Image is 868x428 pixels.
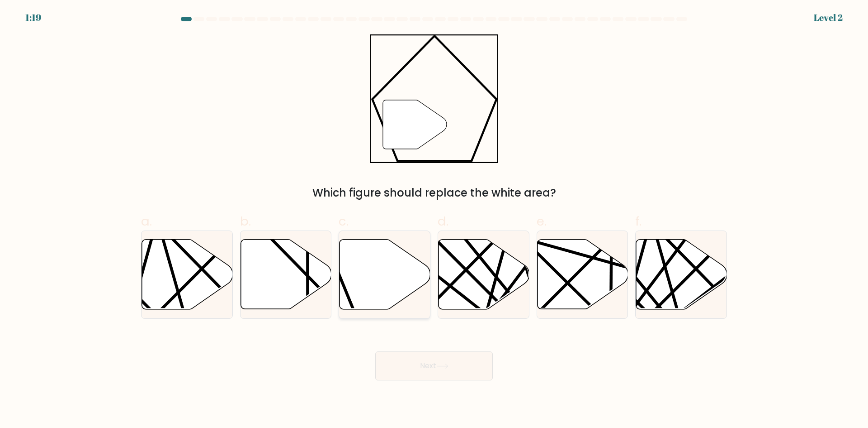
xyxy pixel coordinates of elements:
[146,185,722,201] div: Which figure should replace the white area?
[339,212,349,230] span: c.
[537,212,547,230] span: e.
[25,11,41,24] div: 1:19
[635,212,642,230] span: f.
[438,212,448,230] span: d.
[814,11,843,24] div: Level 2
[383,100,447,149] g: "
[240,212,251,230] span: b.
[141,212,152,230] span: a.
[375,351,493,380] button: Next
